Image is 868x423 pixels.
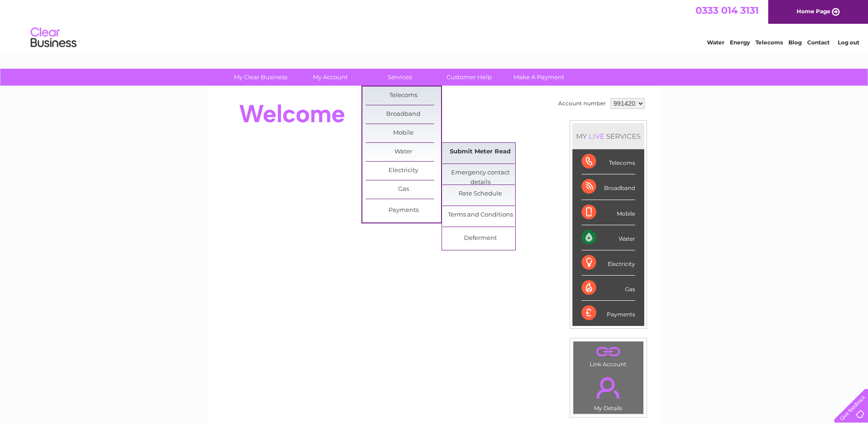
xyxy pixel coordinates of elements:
div: Electricity [582,250,635,276]
a: Blog [788,39,802,46]
a: Rate Schedule [442,185,518,203]
a: Gas [366,180,441,199]
a: Telecoms [366,87,441,105]
a: Payments [366,201,441,220]
a: Water [707,39,724,46]
a: Energy [730,39,750,46]
a: Telecoms [755,39,783,46]
div: MY SERVICES [572,123,644,149]
a: Submit Meter Read [442,143,518,161]
a: Contact [807,39,830,46]
a: Broadband [366,105,441,124]
a: Make A Payment [501,69,577,86]
a: Log out [838,39,859,46]
a: Deferment [442,229,518,248]
div: Clear Business is a trading name of Verastar Limited (registered in [GEOGRAPHIC_DATA] No. 3667643... [218,5,651,44]
a: . [576,372,641,404]
a: Electricity [366,162,441,180]
td: My Details [573,369,644,414]
a: Services [362,69,437,86]
a: Emergency contact details [442,164,518,182]
div: Telecoms [582,149,635,174]
div: Gas [582,276,635,301]
td: Link Account [573,341,644,370]
td: Account number [556,96,608,111]
div: Water [582,225,635,250]
a: My Clear Business [223,69,298,86]
a: My Account [292,69,368,86]
a: Terms and Conditions [442,206,518,224]
div: Broadband [582,174,635,200]
div: Payments [582,301,635,325]
div: Mobile [582,200,635,225]
img: logo.png [30,24,77,52]
a: Mobile [366,124,441,142]
div: LIVE [587,132,606,141]
a: Customer Help [431,69,507,86]
a: Water [366,143,441,161]
a: 0333 014 3131 [695,5,759,16]
a: . [576,344,641,360]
